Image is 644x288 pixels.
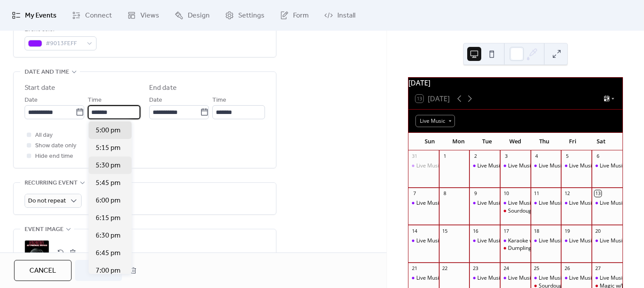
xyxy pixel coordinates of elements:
div: Sat [587,133,615,150]
div: 5 [564,153,570,160]
span: Design [188,11,210,21]
div: 6 [594,153,601,160]
button: Cancel [14,260,72,281]
a: Views [121,4,166,27]
div: Live Music - [PERSON_NAME] [508,199,579,207]
span: 5:45 pm [96,178,121,188]
div: 1 [442,153,448,160]
span: Install [337,11,355,21]
div: 23 [472,265,479,272]
span: Show date only [35,141,76,151]
a: Connect [65,4,118,27]
span: Time [212,95,226,106]
div: Live Music - Sam Rouissi [531,199,562,207]
span: 6:30 pm [96,231,121,241]
span: Date [149,95,162,106]
div: Thu [530,133,558,150]
div: Live Music - The Belmore's [592,162,623,170]
div: 20 [594,228,601,234]
span: Date [25,95,38,106]
span: Recurring event [25,178,78,188]
span: 6:00 pm [96,196,121,206]
a: Design [168,4,216,27]
div: Tue [472,133,501,150]
div: Live Music - Rolf Gehrung [561,199,592,207]
div: Live Music - Blue Harmonix [416,237,483,245]
div: Live Music - [PERSON_NAME] Music [477,237,564,245]
a: Install [318,4,362,27]
div: Start date [25,83,55,93]
div: Live Music - Jon Millsap Music [469,199,500,207]
div: Live Music - Two Heavy Cats [531,162,562,170]
div: 21 [411,265,418,272]
div: ; [25,240,49,265]
div: Live Music -Two Heavy Cats [416,274,484,282]
a: Settings [218,4,271,27]
div: Live Music - Kenny Taylor [500,162,531,170]
div: 31 [411,153,418,160]
div: Live Music - Gary Wooten [500,199,531,207]
div: 17 [503,228,509,234]
div: 24 [503,265,509,272]
span: Settings [238,11,265,21]
div: 10 [503,190,509,197]
div: 26 [564,265,570,272]
div: Karaoke with Erik from Sound House Productions [500,237,531,245]
div: Sourdough Starter Class [500,207,531,215]
div: 18 [533,228,540,234]
div: 13 [594,190,601,197]
span: Do not repeat [28,195,66,207]
span: Time [88,95,102,106]
div: Live Music - [PERSON_NAME] Music [477,199,564,207]
span: 6:15 pm [96,213,121,224]
div: Fri [558,133,587,150]
div: 8 [442,190,448,197]
div: Live Music - Katie Chappell [592,237,623,245]
div: 2 [472,153,479,160]
span: 5:00 pm [96,125,121,136]
span: #9013FEFF [46,39,82,49]
div: Live Music - Tennessee Jimmy Harrell & Amaya Rose [531,237,562,245]
span: Event image [25,224,64,235]
div: Live Music - Jon Millsap Music [469,162,500,170]
span: 5:15 pm [96,143,121,153]
span: Views [140,11,159,21]
span: 7:00 pm [96,266,121,276]
span: My Events [25,11,57,21]
div: Live Music -Two Heavy Cats [408,274,439,282]
div: Dumpling Making Class at [GEOGRAPHIC_DATA] [508,245,626,252]
span: 5:30 pm [96,160,121,171]
div: Live Music - [PERSON_NAME] [416,199,487,207]
div: Dumpling Making Class at Primal House [500,245,531,252]
div: Live Music - Gwamba [592,199,623,207]
div: Live Music - [PERSON_NAME] [508,274,579,282]
div: Event color [25,25,95,35]
div: 27 [594,265,601,272]
div: 22 [442,265,448,272]
div: Live Music - [PERSON_NAME] [539,274,610,282]
div: 9 [472,190,479,197]
span: Hide end time [35,151,73,162]
div: Mon [444,133,472,150]
div: Live Music - Jon Millsap Music [469,237,500,245]
div: Live Music - Jon Millsap Music [469,274,500,282]
div: 14 [411,228,418,234]
a: My Events [5,4,63,27]
div: 12 [564,190,570,197]
div: 7 [411,190,418,197]
div: Live Music - Rowdy Yates [531,274,562,282]
div: Sun [415,133,444,150]
span: Date and time [25,67,69,78]
a: Form [273,4,315,27]
div: Live Music - [PERSON_NAME] Music [477,162,564,170]
div: Live Music - Blue Harmonix [408,237,439,245]
span: All day [35,130,53,141]
div: [DATE] [408,78,623,88]
div: Live Music - [PERSON_NAME] [569,162,640,170]
div: Live Music - [PERSON_NAME] [539,199,610,207]
div: 25 [533,265,540,272]
span: Form [293,11,309,21]
div: Live Music - Emily Smith [561,274,592,282]
span: 6:45 pm [96,248,121,259]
